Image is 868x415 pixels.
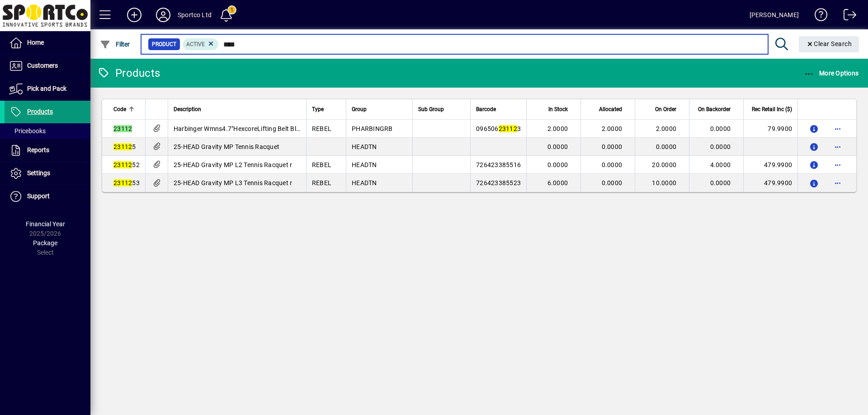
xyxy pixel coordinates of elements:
button: More Options [802,65,861,81]
span: In Stock [548,104,568,114]
span: HEADTN [352,161,377,168]
button: Clear [799,36,859,52]
span: 53 [113,179,140,187]
span: PHARBINGRB [352,125,393,132]
span: Home [27,39,44,46]
span: Support [27,192,50,200]
span: Financial Year [26,220,65,228]
span: Pick and Pack [27,85,66,92]
span: Barcode [476,104,496,114]
span: Allocated [599,104,622,114]
button: More options [830,176,845,190]
span: 0.0000 [602,161,623,168]
span: Package [33,239,57,247]
div: [PERSON_NAME] [750,8,799,22]
span: 25-HEAD Gravity MP L2 Tennis Racquet r [174,161,292,168]
span: Products [27,108,53,115]
td: 479.9900 [743,156,797,174]
a: Logout [837,2,857,31]
span: Settings [27,169,50,177]
mat-chip: Activation Status: Active [183,38,219,50]
span: HEADTN [352,179,377,187]
em: 23112 [499,125,517,132]
span: 25-HEAD Gravity MP L3 Tennis Racquet r [174,179,292,187]
span: REBEL [312,125,331,132]
span: More Options [804,70,859,77]
span: 0.0000 [710,143,731,150]
div: Group [352,104,407,114]
span: 726423385523 [476,179,521,187]
span: REBEL [312,161,331,168]
div: Products [97,66,160,80]
span: 0.0000 [710,179,731,187]
span: Pricebooks [9,127,46,135]
td: 79.9900 [743,120,797,138]
span: 0.0000 [547,161,568,168]
button: More options [830,121,845,136]
span: HEADTN [352,143,377,150]
span: Description [174,104,201,114]
span: 25-HEAD Gravity MP Tennis Racquet [174,143,279,150]
span: 726423385516 [476,161,521,168]
em: 23112 [113,161,132,168]
span: Code [113,104,126,114]
a: Support [5,185,90,208]
em: 23112 [113,125,132,132]
span: REBEL [312,179,331,187]
a: Reports [5,139,90,162]
a: Settings [5,162,90,185]
span: Group [352,104,367,114]
span: 0.0000 [710,125,731,132]
div: Code [113,104,140,114]
span: 0.0000 [547,143,568,150]
div: Sportco Ltd [178,8,212,22]
span: Reports [27,146,49,154]
div: Description [174,104,301,114]
div: Allocated [586,104,630,114]
span: 2.0000 [656,125,677,132]
span: 5 [113,143,136,150]
div: In Stock [532,104,576,114]
span: Active [186,41,205,47]
span: 2.0000 [602,125,623,132]
span: 0.0000 [602,143,623,150]
td: 479.9900 [743,174,797,192]
span: Sub Group [418,104,444,114]
span: Harbinger Wmns4.7"HexcoreLifting Belt Blk/Blue S [174,125,320,132]
div: Type [312,104,340,114]
button: Add [120,7,149,23]
span: 4.0000 [710,161,731,168]
span: Rec Retail Inc ($) [752,104,792,114]
span: Product [152,40,176,49]
span: 2.0000 [547,125,568,132]
button: More options [830,158,845,172]
span: Clear Search [806,40,852,47]
span: 52 [113,161,140,168]
a: Home [5,32,90,54]
div: Barcode [476,104,521,114]
button: Filter [98,36,132,52]
span: Filter [100,41,130,48]
div: On Order [641,104,684,114]
span: Type [312,104,324,114]
em: 23112 [113,143,132,150]
span: 096506 3 [476,125,521,132]
a: Pricebooks [5,123,90,139]
div: Sub Group [418,104,465,114]
span: 6.0000 [547,179,568,187]
span: On Backorder [698,104,731,114]
span: On Order [655,104,676,114]
span: 0.0000 [656,143,677,150]
a: Pick and Pack [5,78,90,100]
em: 23112 [113,179,132,187]
span: 0.0000 [602,179,623,187]
button: Profile [149,7,178,23]
span: 20.0000 [652,161,676,168]
div: On Backorder [695,104,739,114]
button: More options [830,140,845,154]
span: 10.0000 [652,179,676,187]
span: Customers [27,62,58,69]
a: Customers [5,55,90,77]
a: Knowledge Base [808,2,828,31]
